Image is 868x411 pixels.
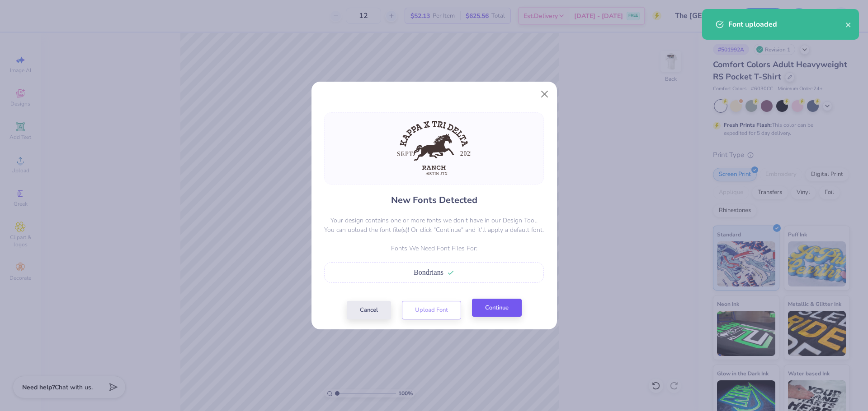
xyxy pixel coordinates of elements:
button: Continue [472,299,522,317]
button: Close [536,86,553,103]
h4: New Fonts Detected [391,194,477,207]
button: close [845,19,852,30]
p: Your design contains one or more fonts we don't have in our Design Tool. You can upload the font ... [324,216,544,235]
button: Cancel [347,301,391,319]
p: Fonts We Need Font Files For: [324,244,544,253]
span: Bondrians [414,268,443,276]
div: Font uploaded [728,19,845,30]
